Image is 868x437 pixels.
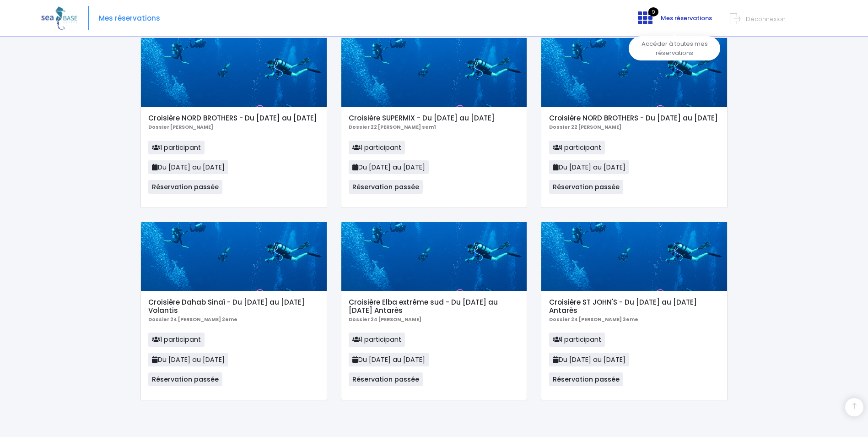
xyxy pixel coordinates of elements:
[148,114,319,122] h5: Croisière NORD BROTHERS - Du [DATE] au [DATE]
[631,17,717,26] a: 9 Mes réservations
[349,180,423,194] span: Réservation passée
[549,180,623,194] span: Réservation passée
[148,180,222,194] span: Réservation passée
[549,333,605,346] span: 1 participant
[549,372,623,386] span: Réservation passée
[148,316,237,323] b: Dossier 24 [PERSON_NAME] 2eme
[549,141,605,154] span: 1 participant
[148,124,213,131] b: Dossier [PERSON_NAME]
[148,333,205,346] span: 1 participant
[349,353,429,366] span: Du [DATE] au [DATE]
[349,298,519,315] h5: Croisière Elba extrême sud - Du [DATE] au [DATE] Antarès
[549,298,720,315] h5: Croisière ST JOHN'S - Du [DATE] au [DATE] Antarès
[349,114,519,122] h5: Croisière SUPERMIX - Du [DATE] au [DATE]
[349,372,423,386] span: Réservation passée
[549,160,629,174] span: Du [DATE] au [DATE]
[349,124,436,131] b: Dossier 22 [PERSON_NAME] sem1
[629,36,720,60] div: Accéder à toutes mes réservations
[349,316,421,323] b: Dossier 24 [PERSON_NAME]
[148,160,228,174] span: Du [DATE] au [DATE]
[349,141,405,154] span: 1 participant
[648,7,658,16] span: 9
[148,298,319,315] h5: Croisière Dahab Sinaï - Du [DATE] au [DATE] Volantis
[349,160,429,174] span: Du [DATE] au [DATE]
[549,353,629,366] span: Du [DATE] au [DATE]
[549,114,720,122] h5: Croisière NORD BROTHERS - Du [DATE] au [DATE]
[148,353,228,366] span: Du [DATE] au [DATE]
[549,316,638,323] b: Dossier 24 [PERSON_NAME] 3eme
[148,141,205,154] span: 1 participant
[148,372,222,386] span: Réservation passée
[349,333,405,346] span: 1 participant
[549,124,621,131] b: Dossier 22 [PERSON_NAME]
[661,14,712,22] span: Mes réservations
[746,15,786,23] span: Déconnexion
